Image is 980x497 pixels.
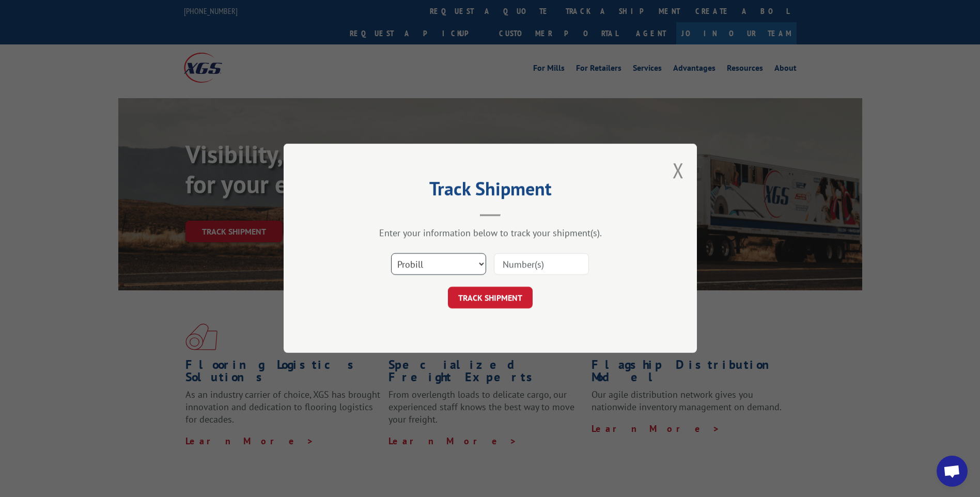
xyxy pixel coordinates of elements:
button: TRACK SHIPMENT [448,287,533,309]
div: Enter your information below to track your shipment(s). [335,227,645,239]
input: Number(s) [494,254,589,275]
div: Open chat [937,456,968,487]
button: Close modal [673,157,684,184]
h2: Track Shipment [335,181,645,201]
